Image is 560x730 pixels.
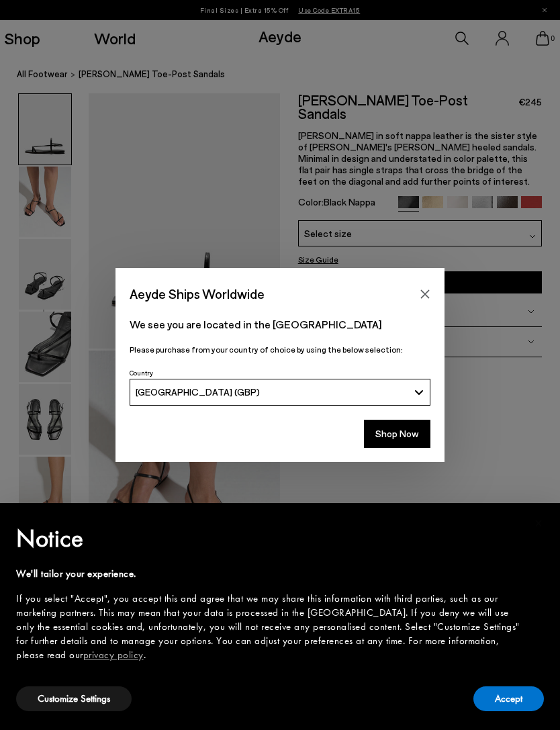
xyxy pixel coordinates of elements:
[522,507,555,539] button: Close this notice
[364,420,430,448] button: Shop Now
[16,567,522,581] div: We'll tailor your experience.
[16,592,522,662] div: If you select "Accept", you accept this and agree that we may share this information with third p...
[83,648,144,661] a: privacy policy
[16,521,522,556] h2: Notice
[130,343,430,356] p: Please purchase from your country of choice by using the below selection:
[473,686,544,711] button: Accept
[415,284,435,304] button: Close
[130,282,265,306] span: Aeyde Ships Worldwide
[534,512,543,533] span: ×
[130,316,430,332] p: We see you are located in the [GEOGRAPHIC_DATA]
[16,686,132,711] button: Customize Settings
[136,386,260,398] span: [GEOGRAPHIC_DATA] (GBP)
[130,369,153,377] span: Country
